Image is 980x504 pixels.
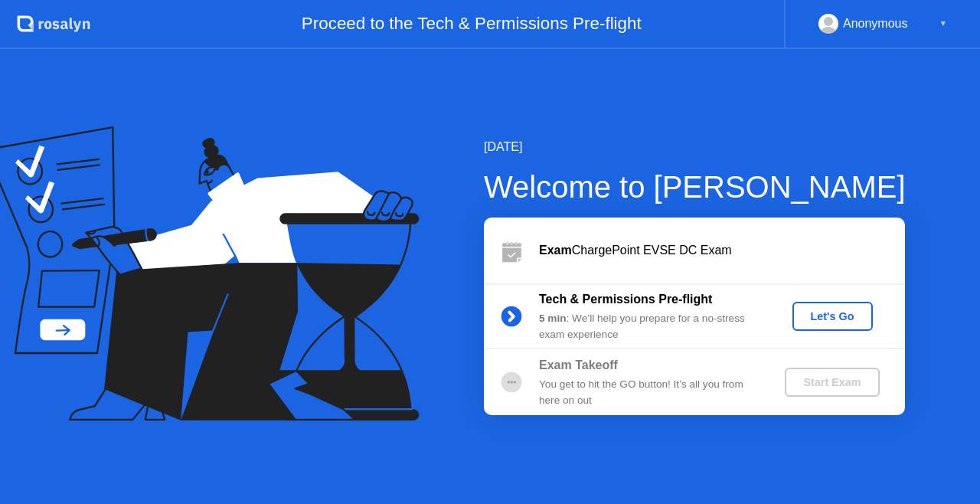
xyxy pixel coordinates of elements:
button: Start Exam [785,368,879,397]
div: ▼ [939,14,947,34]
b: 5 min [539,313,567,324]
div: : We’ll help you prepare for a no-stress exam experience [539,311,759,342]
div: ChargePoint EVSE DC Exam [539,241,905,260]
div: [DATE] [484,138,906,156]
b: Exam [539,244,572,257]
div: Start Exam [791,376,873,388]
div: Let's Go [799,310,867,322]
div: Anonymous [843,14,908,34]
div: Welcome to [PERSON_NAME] [484,164,906,210]
button: Let's Go [792,302,873,331]
div: You get to hit the GO button! It’s all you from here on out [539,377,759,408]
b: Exam Takeoff [539,358,618,371]
b: Tech & Permissions Pre-flight [539,293,712,306]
